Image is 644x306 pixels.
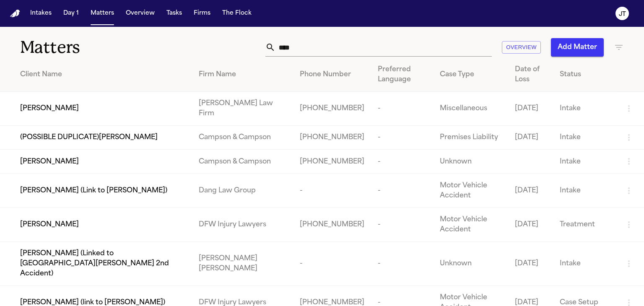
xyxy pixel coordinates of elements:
[371,207,433,241] td: -
[433,241,508,285] td: Unknown
[293,241,371,285] td: -
[553,150,617,174] td: Intake
[10,10,20,18] img: Finch Logo
[192,207,293,241] td: DFW Injury Lawyers
[20,249,185,279] span: [PERSON_NAME] (Linked to [GEOGRAPHIC_DATA][PERSON_NAME] 2nd Accident)
[508,241,553,285] td: [DATE]
[433,207,508,241] td: Motor Vehicle Accident
[371,92,433,126] td: -
[192,150,293,174] td: Campson & Campson
[190,6,214,21] button: Firms
[192,174,293,207] td: Dang Law Group
[293,126,371,150] td: [PHONE_NUMBER]
[20,132,158,143] span: (POSSIBLE DUPLICATE)[PERSON_NAME]
[192,126,293,150] td: Campson & Campson
[553,174,617,207] td: Intake
[122,6,158,21] button: Overview
[433,126,508,150] td: Premises Liability
[20,37,189,58] h1: Matters
[87,6,117,21] button: Matters
[20,186,167,196] span: [PERSON_NAME] (Link to [PERSON_NAME])
[371,150,433,174] td: -
[508,174,553,207] td: [DATE]
[551,38,604,57] button: Add Matter
[515,65,546,85] div: Date of Loss
[219,6,255,21] button: The Flock
[60,6,82,21] button: Day 1
[378,65,426,85] div: Preferred Language
[440,70,501,80] div: Case Type
[508,92,553,126] td: [DATE]
[553,241,617,285] td: Intake
[163,6,185,21] button: Tasks
[293,92,371,126] td: [PHONE_NUMBER]
[20,104,79,114] span: [PERSON_NAME]
[192,92,293,126] td: [PERSON_NAME] Law Firm
[553,126,617,150] td: Intake
[199,70,287,80] div: Firm Name
[371,241,433,285] td: -
[20,157,79,167] span: [PERSON_NAME]
[433,92,508,126] td: Miscellaneous
[300,70,364,80] div: Phone Number
[508,126,553,150] td: [DATE]
[20,220,79,230] span: [PERSON_NAME]
[293,174,371,207] td: -
[560,70,610,80] div: Status
[27,6,55,21] button: Intakes
[502,41,541,54] button: Overview
[553,92,617,126] td: Intake
[433,150,508,174] td: Unknown
[293,150,371,174] td: [PHONE_NUMBER]
[553,207,617,241] td: Treatment
[508,207,553,241] td: [DATE]
[371,126,433,150] td: -
[433,174,508,207] td: Motor Vehicle Accident
[10,10,20,18] a: Home
[20,70,185,80] div: Client Name
[192,241,293,285] td: [PERSON_NAME] [PERSON_NAME]
[371,174,433,207] td: -
[293,207,371,241] td: [PHONE_NUMBER]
